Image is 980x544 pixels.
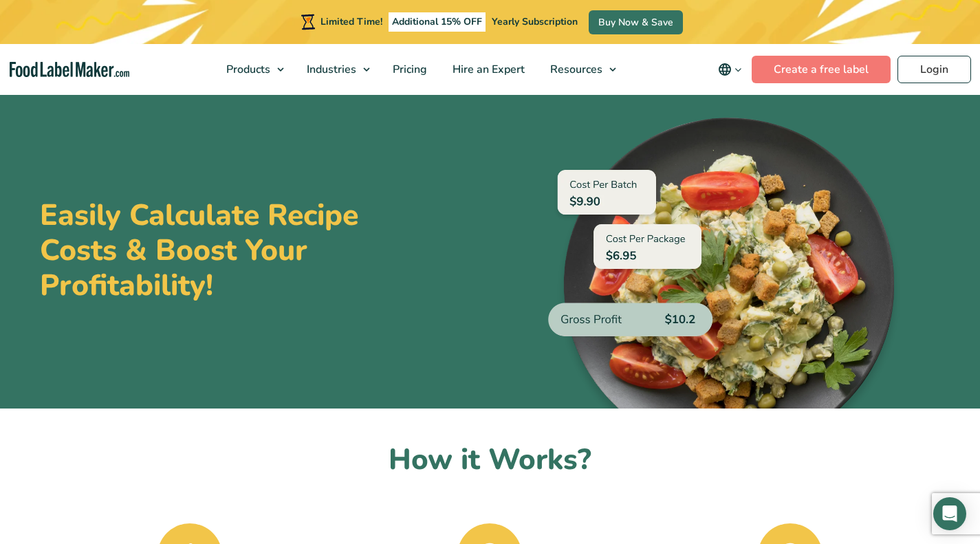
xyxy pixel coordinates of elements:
h2: How it Works? [40,442,941,479]
a: Industries [294,44,377,95]
div: Open Intercom Messenger [933,497,966,530]
span: Industries [303,62,358,77]
span: Hire an Expert [448,62,526,77]
a: Pricing [380,44,437,95]
span: Limited Time! [320,15,382,28]
span: Resources [546,62,604,77]
a: Resources [538,44,623,95]
span: Products [222,62,272,77]
a: Create a free label [752,56,891,83]
span: Yearly Subscription [492,15,578,28]
span: Pricing [389,62,428,77]
span: Additional 15% OFF [389,12,486,32]
a: Products [214,44,291,95]
h1: Easily Calculate Recipe Costs & Boost Your Profitability! [40,198,398,304]
a: Buy Now & Save [589,10,683,34]
a: Login [897,56,971,83]
a: Hire an Expert [440,44,534,95]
